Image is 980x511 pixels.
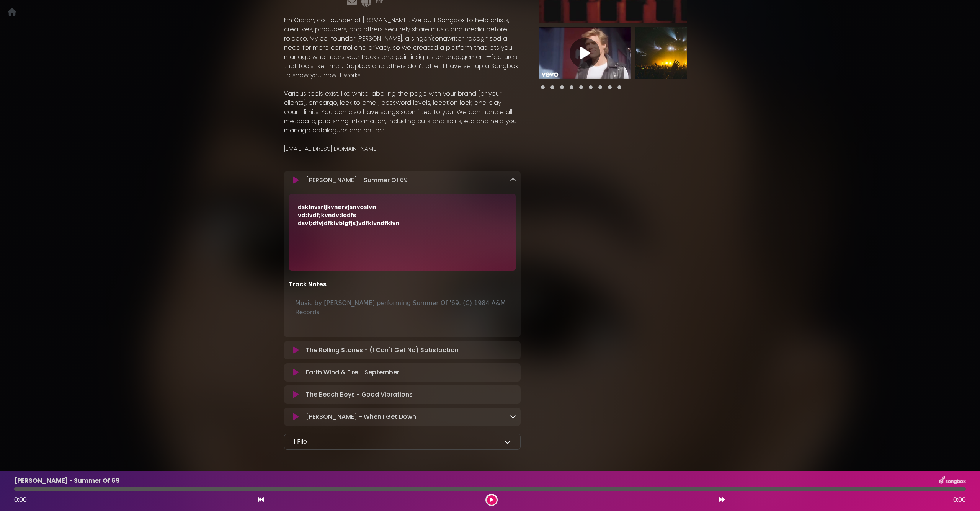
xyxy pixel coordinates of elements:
img: Video Thumbnail [539,27,631,79]
p: [PERSON_NAME] - Summer Of 69 [306,176,408,185]
div: Music by [PERSON_NAME] performing Summer Of '69. (C) 1984 A&M Records [289,292,516,323]
p: [PERSON_NAME] - Summer Of 69 [14,476,120,485]
p: I’m Ciaran, co-founder of [DOMAIN_NAME]. We built Songbox to help artists, creatives, producers, ... [284,16,521,80]
p: The Rolling Stones - (I Can't Get No) Satisfaction [306,346,459,355]
img: songbox-logo-white.png [939,476,966,486]
div: dsklnvsrljkvnervjsnvoslvn vd:lvdf;kvndv;iodfs dsvl;dfvjdfklvblgfjs]vdfklvndfklvn [298,203,507,227]
p: [PERSON_NAME] - When I Get Down [306,412,416,421]
p: Various tools exist, like white labelling the page with your brand (or your clients), embargo, lo... [284,89,521,135]
p: Earth Wind & Fire - September [306,368,399,377]
p: [EMAIL_ADDRESS][DOMAIN_NAME] [284,144,521,153]
p: 1 File [294,437,307,446]
p: Track Notes [289,280,516,289]
p: The Beach Boys - Good Vibrations [306,390,413,399]
img: XYlZC2eSSGqyyDzNRsfv [635,27,727,79]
